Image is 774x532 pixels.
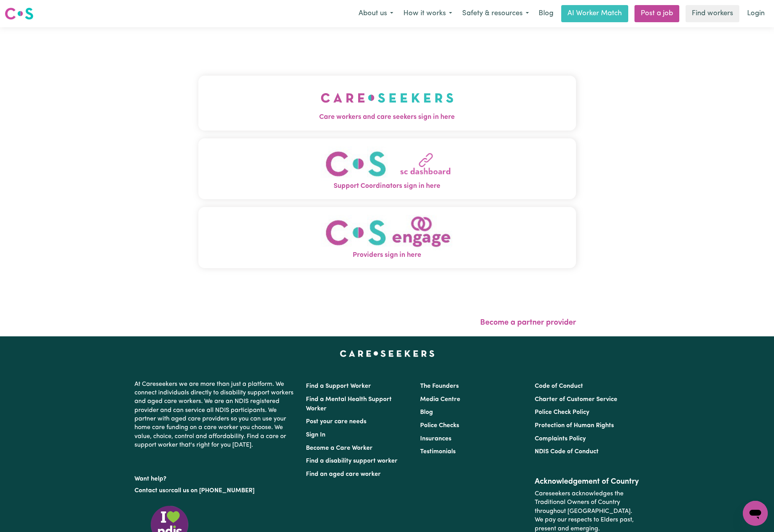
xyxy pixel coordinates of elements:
a: The Founders [420,383,459,389]
a: AI Worker Match [561,5,628,22]
button: Support Coordinators sign in here [198,138,576,200]
button: About us [353,5,398,22]
a: Post a job [634,5,679,22]
a: Careseekers home page [340,350,435,357]
a: Find workers [686,5,739,22]
span: Care workers and care seekers sign in here [198,112,576,122]
a: Post your care needs [306,419,366,425]
a: Find a Support Worker [306,383,371,389]
a: Code of Conduct [535,383,583,389]
button: Safety & resources [457,5,534,22]
a: Police Checks [420,422,459,429]
a: Protection of Human Rights [535,422,614,429]
button: Providers sign in here [198,207,576,268]
span: Providers sign in here [198,250,576,260]
p: or [134,483,297,498]
a: Become a partner provider [480,319,576,327]
a: Find a Mental Health Support Worker [306,396,392,412]
a: Blog [420,409,433,415]
button: Care workers and care seekers sign in here [198,76,576,130]
a: Media Centre [420,396,460,403]
a: Find an aged care worker [306,471,381,477]
button: How it works [398,5,457,22]
a: Become a Care Worker [306,445,373,451]
span: Support Coordinators sign in here [198,181,576,191]
p: Want help? [134,472,297,483]
a: Charter of Customer Service [535,396,617,403]
a: Blog [534,5,558,22]
a: Police Check Policy [535,409,589,415]
a: NDIS Code of Conduct [535,449,599,455]
a: Testimonials [420,449,456,455]
a: Find a disability support worker [306,458,398,464]
a: Sign In [306,432,325,438]
a: Insurances [420,436,451,442]
a: Login [742,5,769,22]
img: Careseekers logo [5,7,34,21]
a: Contact us [134,488,165,494]
p: At Careseekers we are more than just a platform. We connect individuals directly to disability su... [134,377,297,453]
a: call us on [PHONE_NUMBER] [171,488,254,494]
a: Careseekers logo [5,5,34,23]
h2: Acknowledgement of Country [535,477,640,486]
iframe: Button to launch messaging window [743,501,768,526]
a: Complaints Policy [535,436,586,442]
